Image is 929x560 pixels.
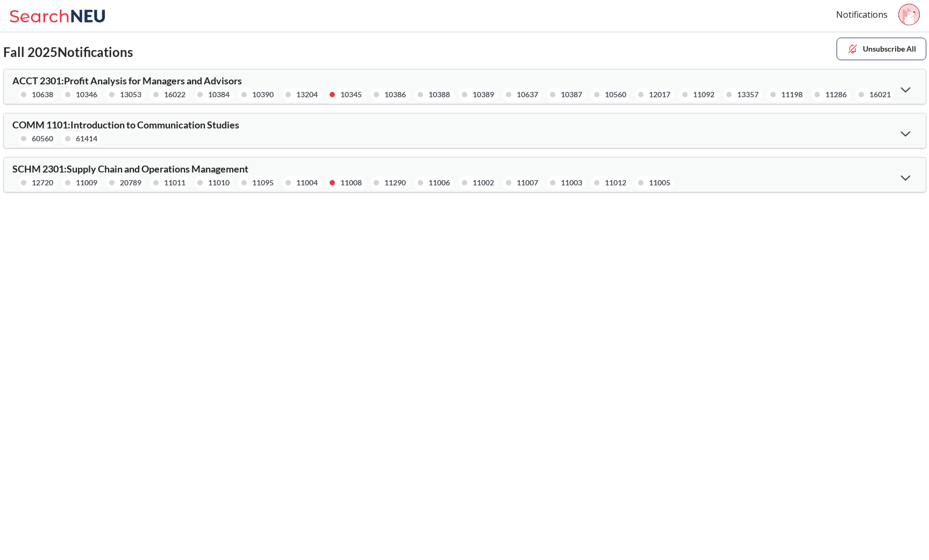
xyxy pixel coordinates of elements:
div: 10560 [605,89,626,100]
div: 11003 [561,177,582,189]
div: 10345 [340,89,362,100]
div: 11012 [605,177,626,189]
div: 16021 [869,89,891,100]
div: 10384 [208,89,230,100]
div: 13204 [296,89,318,100]
div: 11198 [781,89,803,100]
button: Unsubscribe All [837,38,926,60]
div: 11007 [517,177,538,189]
div: 10637 [517,89,538,100]
div: 12720 [32,177,53,189]
span: SCHM 2301 : Supply Chain and Operations Management [12,163,248,175]
div: 11005 [649,177,670,189]
div: 11290 [384,177,406,189]
span: COMM 1101 : Introduction to Communication Studies [12,119,239,131]
a: Notifications [836,9,888,20]
div: 11092 [693,89,714,100]
div: 10386 [384,89,406,100]
div: 60560 [32,133,53,145]
div: 13053 [120,89,141,100]
div: 10388 [428,89,450,100]
div: 10389 [473,89,494,100]
div: 13357 [737,89,759,100]
div: 10387 [561,89,582,100]
div: 10390 [252,89,274,100]
div: 16022 [164,89,185,100]
div: 11286 [825,89,847,100]
div: 61414 [76,133,97,145]
div: 20789 [120,177,141,189]
div: 11095 [252,177,274,189]
div: 12017 [649,89,670,100]
div: 11002 [473,177,494,189]
div: 11009 [76,177,97,189]
div: 11011 [164,177,185,189]
div: 11006 [428,177,450,189]
div: 10638 [32,89,53,100]
img: unsubscribe.svg [847,43,859,55]
div: 11004 [296,177,318,189]
div: 11010 [208,177,230,189]
div: 11008 [340,177,362,189]
h2: Fall 2025 Notifications [3,45,133,60]
div: 10346 [76,89,97,100]
span: ACCT 2301 : Profit Analysis for Managers and Advisors [12,75,242,87]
